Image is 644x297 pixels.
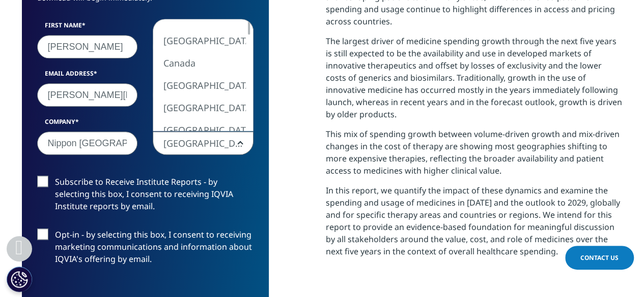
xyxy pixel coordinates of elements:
li: Canada [153,52,246,74]
span: Cambodia [153,132,253,155]
label: First Name [37,21,138,35]
button: Cookies Settings [7,267,32,292]
label: Email Address [37,69,138,83]
label: Company [37,117,138,131]
span: Contact Us [580,253,619,262]
p: The largest driver of medicine spending growth through the next five years is still expected to b... [326,35,623,128]
p: This mix of spending growth between volume-driven growth and mix-driven changes in the cost of th... [326,128,623,184]
label: Opt-in - by selecting this box, I consent to receiving marketing communications and information a... [37,228,254,271]
li: [GEOGRAPHIC_DATA] [153,29,246,52]
label: Subscribe to Receive Institute Reports - by selecting this box, I consent to receiving IQVIA Inst... [37,176,254,218]
li: [GEOGRAPHIC_DATA] [153,74,246,96]
li: [GEOGRAPHIC_DATA] [153,119,246,141]
span: Cambodia [153,131,254,155]
li: [GEOGRAPHIC_DATA] [153,96,246,119]
a: Contact Us [565,246,634,270]
p: In this report, we quantify the impact of these dynamics and examine the spending and usage of me... [326,184,623,265]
